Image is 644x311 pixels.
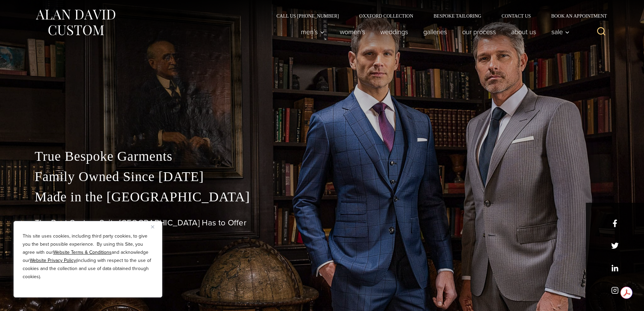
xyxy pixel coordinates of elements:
[266,14,610,18] nav: Secondary Navigation
[35,146,610,207] p: True Bespoke Garments Family Owned Since [DATE] Made in the [GEOGRAPHIC_DATA]
[454,25,503,39] a: Our Process
[301,28,325,35] span: Men’s
[35,218,610,228] h1: The Best Custom Suits [GEOGRAPHIC_DATA] Has to Offer
[30,257,76,264] a: Website Privacy Policy
[349,14,423,18] a: Oxxford Collection
[151,223,159,231] button: Close
[293,25,573,39] nav: Primary Navigation
[423,14,491,18] a: Bespoke Tailoring
[332,25,373,39] a: Women’s
[492,14,541,18] a: Contact Us
[415,25,454,39] a: Galleries
[593,24,610,40] button: View Search Form
[53,249,112,256] a: Website Terms & Conditions
[23,232,153,281] p: This site uses cookies, including third party cookies, to give you the best possible experience. ...
[551,28,570,35] span: Sale
[151,225,154,228] img: Close
[373,25,415,39] a: weddings
[541,14,609,18] a: Book an Appointment
[35,7,116,38] img: Alan David Custom
[266,14,349,18] a: Call Us [PHONE_NUMBER]
[503,25,544,39] a: About Us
